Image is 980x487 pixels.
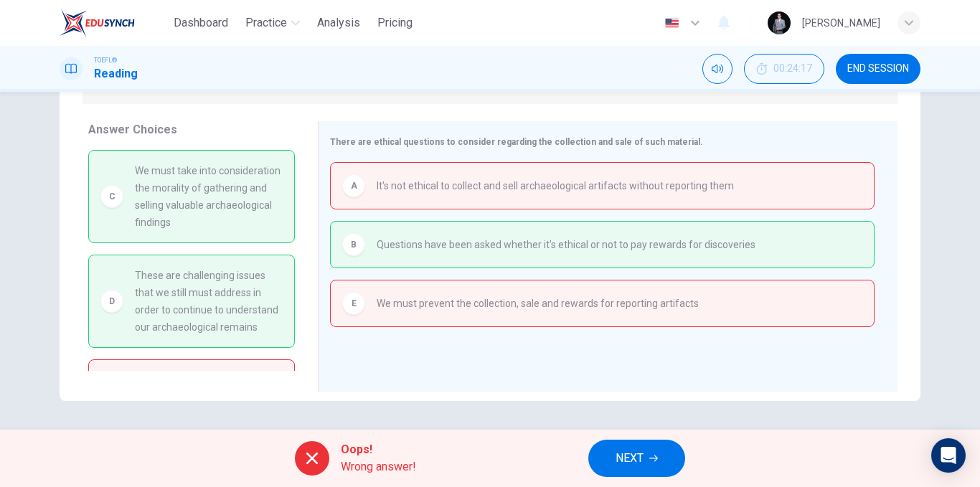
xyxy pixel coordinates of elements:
div: [PERSON_NAME] [802,14,880,32]
div: B [342,233,365,256]
a: EduSynch logo [60,9,168,37]
button: NEXT [588,440,685,477]
span: Answer Choices [88,123,177,136]
img: EduSynch logo [60,9,135,37]
button: 00:24:17 [744,54,824,84]
span: Questions have been asked whether it's ethical or not to pay rewards for discoveries [377,236,755,253]
span: Oops! [341,441,416,458]
span: Dashboard [174,14,228,32]
span: These are challenging issues that we still must address in order to continue to understand our ar... [135,267,283,336]
div: D [100,290,123,313]
span: It's not ethical to collect and sell archaeological artifacts without reporting them [377,177,734,194]
span: We must prevent the collection, sale and rewards for reporting artifacts [377,295,699,312]
h1: Reading [94,65,138,82]
button: END SESSION [836,54,920,84]
span: NEXT [616,448,644,468]
button: Pricing [372,10,418,36]
img: Profile picture [768,11,791,34]
span: There are ethical questions to consider regarding the collection and sale of such material. [330,137,703,147]
div: Hide [744,54,824,84]
div: Mute [702,54,732,84]
div: Open Intercom Messenger [931,438,966,473]
button: Analysis [311,10,366,36]
span: We must take into consideration the morality of gathering and selling valuable archaeological fin... [135,162,283,231]
span: Practice [245,14,287,32]
button: Practice [240,10,306,36]
div: C [100,185,123,208]
span: Pricing [377,14,413,32]
img: en [663,18,681,29]
div: E [342,292,365,315]
div: A [342,174,365,197]
span: 00:24:17 [773,63,812,75]
button: Dashboard [168,10,234,36]
span: Wrong answer! [341,458,416,476]
span: END SESSION [847,63,909,75]
span: TOEFL® [94,55,117,65]
span: Analysis [317,14,360,32]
